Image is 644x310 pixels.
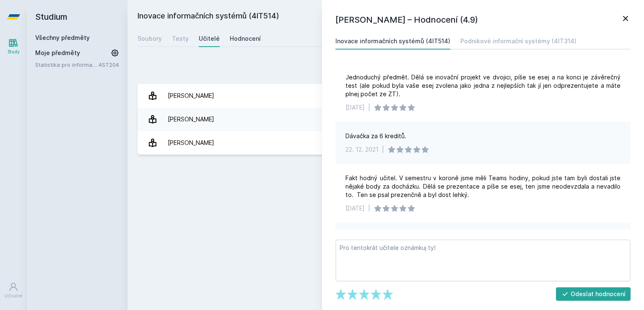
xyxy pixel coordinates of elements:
[168,111,214,128] div: [PERSON_NAME]
[2,34,25,59] a: Study
[172,34,189,43] div: Testy
[138,10,540,24] h2: Inovace informačních systémů (4IT514)
[172,30,189,47] a: Testy
[2,278,25,303] a: Uživatel
[35,34,90,41] a: Všechny předměty
[345,145,379,154] div: 22. 12. 2021
[230,30,261,47] a: Hodnocení
[199,34,220,43] div: Učitelé
[138,30,162,47] a: Soubory
[138,34,162,43] div: Soubory
[138,131,634,155] a: [PERSON_NAME] 1 hodnocení 2.0
[382,145,384,154] div: |
[99,61,119,68] a: 4ST204
[345,103,365,112] div: [DATE]
[168,134,214,151] div: [PERSON_NAME]
[138,108,634,131] a: [PERSON_NAME] 6 hodnocení 4.8
[345,73,621,98] div: Jednoduchý předmět. Dělá se inovační projekt ve dvojici, píše se esej a na konci je závěrečný tes...
[168,87,214,104] div: [PERSON_NAME]
[368,103,370,112] div: |
[199,30,220,47] a: Učitelé
[8,49,20,55] div: Study
[35,60,99,69] a: Statistika pro informatiky
[345,132,406,140] div: Dávačka za 6 kreditů.
[35,49,80,57] span: Moje předměty
[5,293,22,299] div: Uživatel
[230,34,261,43] div: Hodnocení
[138,84,634,108] a: [PERSON_NAME] 7 hodnocení 4.9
